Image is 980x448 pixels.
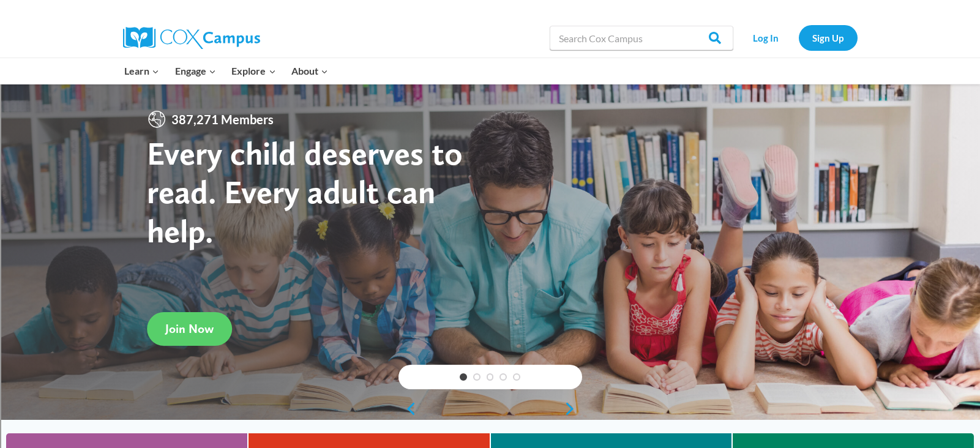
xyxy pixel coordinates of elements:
[123,27,260,49] img: Cox Campus
[231,63,275,79] span: Explore
[739,25,858,50] nav: Secondary Navigation
[799,25,858,50] a: Sign Up
[175,63,216,79] span: Engage
[124,63,159,79] span: Learn
[291,63,328,79] span: About
[739,25,793,50] a: Log In
[550,26,733,50] input: Search Cox Campus
[117,58,336,84] nav: Primary Navigation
